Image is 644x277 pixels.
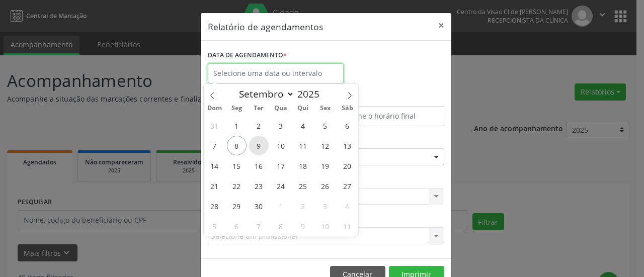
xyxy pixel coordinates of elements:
[205,176,224,196] span: Setembro 21, 2025
[249,176,269,196] span: Setembro 23, 2025
[315,176,335,196] span: Setembro 26, 2025
[204,105,226,112] span: Dom
[205,196,224,216] span: Setembro 28, 2025
[315,216,335,236] span: Outubro 10, 2025
[249,156,269,175] span: Setembro 16, 2025
[208,20,323,33] h5: Relatório de agendamentos
[338,116,357,135] span: Setembro 6, 2025
[249,196,269,216] span: Setembro 30, 2025
[249,216,269,236] span: Outubro 7, 2025
[271,176,291,196] span: Setembro 24, 2025
[293,136,313,155] span: Setembro 11, 2025
[234,87,295,101] select: Month
[249,136,269,155] span: Setembro 9, 2025
[205,116,224,135] span: Agosto 31, 2025
[293,116,313,135] span: Setembro 4, 2025
[338,136,357,155] span: Setembro 13, 2025
[208,63,344,83] input: Selecione uma data ou intervalo
[292,105,314,112] span: Qui
[329,90,444,106] label: ATÉ
[338,216,357,236] span: Outubro 11, 2025
[271,216,291,236] span: Outubro 8, 2025
[336,105,358,112] span: Sáb
[315,196,335,216] span: Outubro 3, 2025
[227,216,247,236] span: Outubro 6, 2025
[227,136,247,155] span: Setembro 8, 2025
[205,136,224,155] span: Setembro 7, 2025
[249,116,269,135] span: Setembro 2, 2025
[338,176,357,196] span: Setembro 27, 2025
[293,216,313,236] span: Outubro 9, 2025
[329,106,444,126] input: Selecione o horário final
[227,116,247,135] span: Setembro 1, 2025
[225,105,248,112] span: Seg
[293,196,313,216] span: Outubro 2, 2025
[271,136,291,155] span: Setembro 10, 2025
[294,87,328,101] input: Year
[314,105,336,112] span: Sex
[270,105,292,112] span: Qua
[315,156,335,175] span: Setembro 19, 2025
[431,13,451,38] button: Close
[338,156,357,175] span: Setembro 20, 2025
[271,116,291,135] span: Setembro 3, 2025
[208,48,287,63] label: DATA DE AGENDAMENTO
[227,176,247,196] span: Setembro 22, 2025
[315,136,335,155] span: Setembro 12, 2025
[315,116,335,135] span: Setembro 5, 2025
[205,216,224,236] span: Outubro 5, 2025
[293,176,313,196] span: Setembro 25, 2025
[293,156,313,175] span: Setembro 18, 2025
[271,156,291,175] span: Setembro 17, 2025
[338,196,357,216] span: Outubro 4, 2025
[248,105,270,112] span: Ter
[205,156,224,175] span: Setembro 14, 2025
[227,196,247,216] span: Setembro 29, 2025
[227,156,247,175] span: Setembro 15, 2025
[271,196,291,216] span: Outubro 1, 2025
